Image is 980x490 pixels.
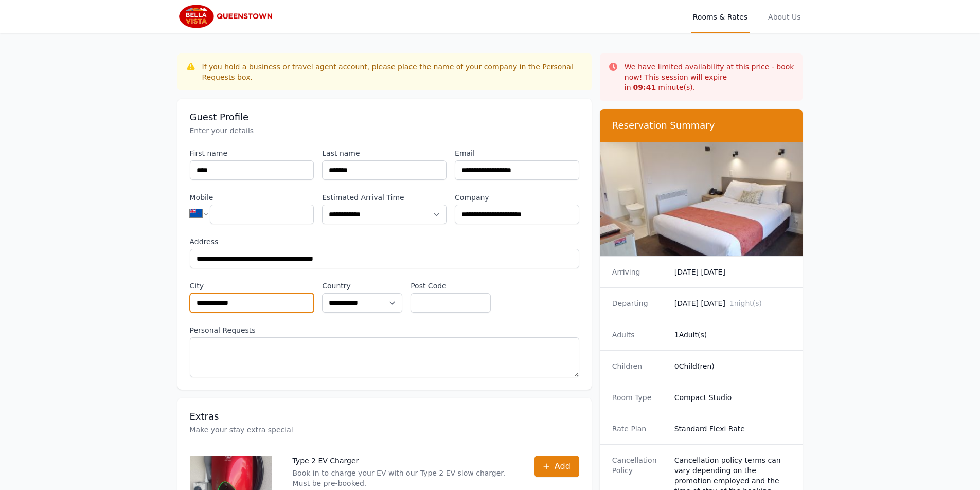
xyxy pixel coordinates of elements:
h3: Guest Profile [190,111,579,123]
h3: Extras [190,410,579,423]
div: If you hold a business or travel agent account, please place the name of your company in the Pers... [202,62,583,82]
h3: Reservation Summary [612,119,791,132]
label: City [190,281,314,291]
span: 1 night(s) [729,299,762,307]
label: Email [455,148,579,158]
label: Post Code [411,281,491,291]
span: Add [555,460,571,473]
dt: Departing [612,298,666,308]
dt: Rate Plan [612,424,666,434]
dd: Compact Studio [674,392,791,403]
dd: [DATE] [DATE] [674,298,791,308]
dd: 1 Adult(s) [674,330,791,340]
label: Mobile [190,192,314,203]
label: Country [322,281,402,291]
img: Bella Vista Queenstown [177,4,277,29]
p: Make your stay extra special [190,425,579,435]
dd: 0 Child(ren) [674,361,791,371]
label: Company [455,192,579,203]
p: Book in to charge your EV with our Type 2 EV slow charger. Must be pre-booked. [293,468,514,488]
dt: Adults [612,330,666,340]
button: Add [534,456,579,477]
label: Address [190,237,579,247]
img: Compact Studio [600,142,803,256]
label: First name [190,148,314,158]
label: Estimated Arrival Time [322,192,447,203]
dd: [DATE] [DATE] [674,267,791,277]
strong: 09 : 41 [633,83,656,92]
dt: Children [612,361,666,371]
p: We have limited availability at this price - book now! This session will expire in minute(s). [625,62,795,93]
dt: Room Type [612,392,666,403]
label: Last name [322,148,447,158]
dt: Arriving [612,267,666,277]
p: Type 2 EV Charger [293,456,514,466]
p: Enter your details [190,125,579,136]
dd: Standard Flexi Rate [674,424,791,434]
label: Personal Requests [190,325,579,335]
